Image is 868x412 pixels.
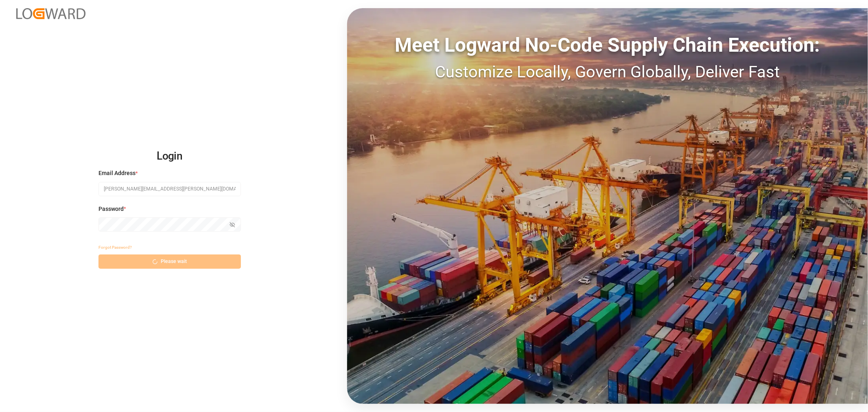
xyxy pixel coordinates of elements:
h2: Login [98,143,241,169]
div: Meet Logward No-Code Supply Chain Execution: [347,31,868,60]
div: Customize Locally, Govern Globally, Deliver Fast [347,60,868,84]
img: Logward_new_orange.png [16,8,85,19]
span: Password [98,205,124,213]
input: Enter your email [98,182,241,196]
span: Email Address [98,169,136,178]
